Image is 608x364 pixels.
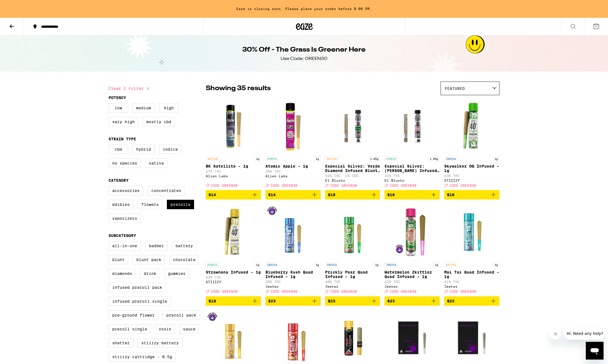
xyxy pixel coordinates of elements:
[206,296,261,306] button: Add to bag
[208,193,216,197] span: $14
[325,156,338,161] p: SATIVA
[155,324,175,334] label: Rosin
[265,156,279,161] p: HYBRID
[206,204,261,259] img: STIIIZY - Strawnana Infused - 1g
[325,98,380,190] a: Open page for Especial Silver: Verde Diamond Infused Blunt - 1.65g from El Blunto
[109,255,128,264] label: Blunt
[325,179,380,182] div: El Blunto
[132,145,155,154] label: Hybrid
[265,204,321,259] img: Jeeter - Blueberry Kush Quad Infused - 1g
[109,283,166,292] label: Infused Preroll Pack
[444,285,499,288] div: Jeeter
[325,204,380,296] a: Open page for Prickly Pear Quad Infused - 1g from Jeeter
[145,241,167,251] label: Badder
[265,164,321,168] p: Atomic Apple - 1g
[387,299,395,303] span: $23
[206,98,261,153] img: Alien Labs - BK Satellite - 1g
[140,269,160,278] label: Drink
[265,174,321,178] div: Alien Labs
[330,184,357,187] span: CODE GREEN30
[387,193,395,197] span: $18
[449,290,476,294] span: CODE GREEN30
[444,174,499,178] p: 43% THC
[368,156,380,161] p: 1.65g
[206,84,271,93] p: Showing 35 results
[109,338,133,348] label: Shatter
[444,204,499,296] a: Open page for Mai Tai Quad Infused - 1g from Jeeter
[271,290,297,294] span: CODE GREEN30
[206,170,261,173] p: 27% THC
[265,190,321,199] button: Add to bag
[444,262,458,267] p: SATIVA
[493,156,499,161] p: 1g
[109,297,171,306] label: Infused Preroll Single
[325,204,380,259] img: Jeeter - Prickly Pear Quad Infused - 1g
[550,328,561,340] iframe: Close message
[325,190,380,199] button: Add to bag
[328,299,335,303] span: $23
[109,103,128,113] label: Low
[281,56,327,62] div: Use Code: GREEN30
[265,262,279,267] p: INDICA
[145,158,167,168] label: Sativa
[325,280,380,284] p: 40% THC
[563,327,604,340] iframe: Message from company
[444,156,458,161] p: INDICA
[206,156,219,161] p: SATIVA
[265,204,321,296] a: Open page for Blueberry Kush Quad Infused - 1g from Jeeter
[143,117,175,127] label: Mostly CBD
[109,186,143,195] label: Accessories
[385,190,440,199] button: Add to bag
[325,98,380,153] img: El Blunto - Especial Silver: Verde Diamond Infused Blunt - 1.65g
[109,137,136,141] legend: Strain Type
[373,262,380,267] p: 1g
[169,255,199,264] label: Chocolate
[447,299,454,303] span: $23
[325,262,338,267] p: INDICA
[206,270,261,274] p: Strawnana Infused - 1g
[586,342,604,360] iframe: Button to launch messaging window
[208,299,216,303] span: $18
[179,324,199,334] label: Sauce
[206,164,261,168] p: BK Satellite - 1g
[167,200,194,209] label: Prerolls
[385,296,440,306] button: Add to bag
[254,262,261,267] p: 1g
[164,269,189,278] label: Gummies
[138,338,182,348] label: STIIIZY Battery
[385,204,440,259] img: Jeeter - Watermelon Zkittlez Quad Infused - 1g
[206,280,261,284] div: STIIIZY
[330,290,357,294] span: CODE GREEN30
[428,156,440,161] p: 1.65g
[109,352,176,362] label: STIIIZY Cartridge - 0.5g
[325,164,380,173] p: Especial Silver: Verde Diamond Infused Blunt - 1.65g
[390,184,416,187] span: CODE GREEN30
[265,270,321,279] p: Blueberry Kush Quad Infused - 1g
[325,270,380,279] p: Prickly Pear Quad Infused - 1g
[109,117,138,127] label: Very High
[265,170,321,173] p: 28% THC
[385,280,440,284] p: 42% THC
[265,98,321,153] img: Alien Labs - Atomic Apple - 1g
[109,178,129,183] legend: Category
[265,280,321,284] p: 38% THC
[268,193,276,197] span: $14
[444,98,499,190] a: Open page for Skywalker OG Infused - 1g from STIIIZY
[444,98,499,153] img: STIIIZY - Skywalker OG Infused - 1g
[109,324,151,334] label: Preroll Single
[133,255,165,264] label: Blunt Pack
[109,241,141,251] label: All-In-One
[314,156,321,161] p: 1g
[444,179,499,182] div: STIIIZY
[444,280,499,284] p: 41% THC
[109,158,141,168] label: No Species
[444,296,499,306] button: Add to bag
[211,184,238,187] span: CODE GREEN30
[159,103,179,113] label: High
[385,174,440,178] p: 31% THC
[444,270,499,279] p: Mai Tai Quad Infused - 1g
[433,262,440,267] p: 1g
[268,299,276,303] span: $23
[109,200,133,209] label: Edibles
